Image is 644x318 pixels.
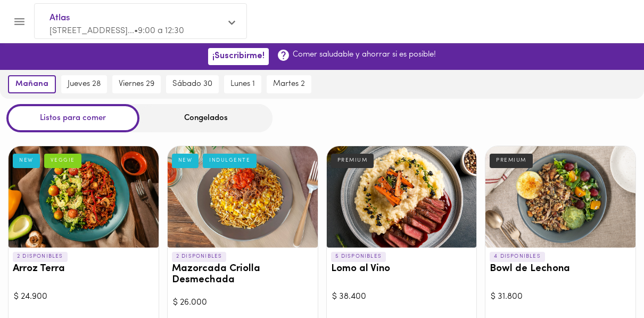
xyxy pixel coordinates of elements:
[112,75,161,93] button: viernes 29
[332,291,472,303] div: $ 38.400
[172,264,313,286] h3: Mazorcada Criolla Desmechada
[14,291,153,303] div: $ 24.900
[490,154,533,168] div: PREMIUM
[273,79,305,89] span: martes 2
[490,264,631,275] h3: Bowl de Lechona
[119,79,154,89] span: viernes 29
[331,264,473,275] h3: Lomo al Vino
[327,146,477,248] div: Lomo al Vino
[9,146,159,248] div: Arroz Terra
[203,154,257,168] div: INDULGENTE
[13,154,40,168] div: NEW
[8,75,56,93] button: mañana
[44,154,81,168] div: VEGGIE
[224,75,261,93] button: lunes 1
[331,154,374,168] div: PREMIUM
[49,11,221,25] span: Atlas
[61,75,107,93] button: jueves 28
[172,154,199,168] div: NEW
[139,104,273,132] div: Congelados
[49,27,184,35] span: [STREET_ADDRESS]... • 9:00 a 12:30
[172,252,227,261] p: 2 DISPONIBLES
[582,256,633,307] iframe: Messagebird Livechat Widget
[230,79,255,89] span: lunes 1
[485,146,635,248] div: Bowl de Lechona
[212,51,265,61] span: ¡Suscribirme!
[13,264,154,275] h3: Arroz Terra
[331,252,386,261] p: 5 DISPONIBLES
[166,75,219,93] button: sábado 30
[15,79,48,89] span: mañana
[491,291,630,303] div: $ 31.800
[490,252,545,261] p: 4 DISPONIBLES
[172,79,212,89] span: sábado 30
[13,252,68,261] p: 2 DISPONIBLES
[68,79,101,89] span: jueves 28
[6,104,139,132] div: Listos para comer
[6,9,32,35] button: Menu
[208,48,269,65] button: ¡Suscribirme!
[173,297,312,309] div: $ 26.000
[267,75,311,93] button: martes 2
[293,49,436,60] p: Comer saludable y ahorrar si es posible!
[168,146,318,248] div: Mazorcada Criolla Desmechada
